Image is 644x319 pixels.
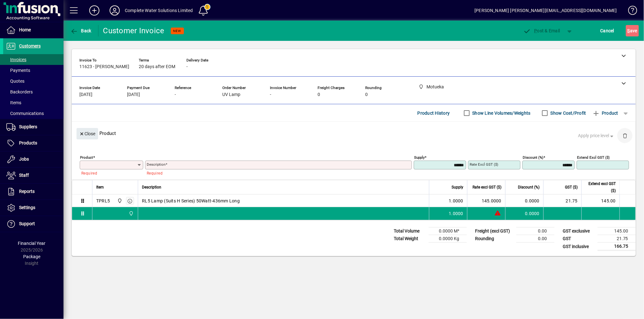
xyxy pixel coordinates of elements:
span: Reports [19,189,35,194]
td: 0.0000 Kg [429,235,467,243]
span: 0 [318,92,320,97]
div: Customer Invoice [103,26,164,36]
button: Cancel [599,25,616,36]
span: Close [79,129,96,139]
td: Total Weight [391,235,429,243]
mat-label: Discount (%) [523,155,543,160]
td: GST [560,235,598,243]
a: Staff [3,168,64,183]
button: Save [626,25,639,36]
a: Quotes [3,76,64,86]
button: Back [69,25,93,36]
span: Products [19,140,37,145]
span: Backorders [6,89,33,94]
a: Payments [3,65,64,76]
span: Payments [6,68,30,73]
mat-error: Required [147,169,407,176]
td: GST inclusive [560,243,598,251]
label: Show Line Volumes/Weights [471,110,531,116]
span: ost & Email [523,28,560,33]
td: 21.75 [598,235,636,243]
span: Home [19,27,31,32]
span: Item [96,184,104,191]
span: - [186,64,188,69]
mat-label: Description [147,162,165,167]
span: RL5 Lamp (Suits H Series) 50Watt-436mm Long [142,198,240,204]
span: 1.0000 [449,198,464,204]
div: [PERSON_NAME] [PERSON_NAME][EMAIL_ADDRESS][DOMAIN_NAME] [474,5,617,16]
span: Customers [19,43,41,48]
a: Settings [3,200,64,216]
button: Apply price level [576,130,618,142]
td: Freight (excl GST) [472,227,516,235]
button: Profile [104,5,125,16]
a: Backorders [3,86,64,97]
a: Jobs [3,151,64,167]
app-page-header-button: Back [64,25,98,36]
span: Description [142,184,161,191]
span: Jobs [19,156,29,162]
td: 0.0000 [505,195,543,207]
a: Products [3,135,64,151]
span: Motueka [127,210,134,217]
span: Apply price level [578,132,615,139]
span: NEW [173,29,181,33]
mat-label: Supply [414,155,425,160]
a: Support [3,216,64,232]
span: Communications [6,111,44,116]
span: [DATE] [79,92,92,97]
a: Communications [3,108,64,119]
a: Knowledge Base [623,1,636,22]
button: Post & Email [520,25,563,36]
a: Suppliers [3,119,64,135]
span: Motueka [116,197,123,204]
span: - [270,92,271,97]
span: Items [6,100,21,105]
mat-label: Rate excl GST ($) [470,162,498,167]
a: Invoices [3,54,64,65]
span: 1.0000 [449,210,464,217]
span: Back [70,28,91,33]
a: Home [3,22,64,38]
a: Reports [3,184,64,200]
span: Suppliers [19,124,37,129]
div: Complete Water Solutions Limited [125,5,193,16]
button: Delete [617,128,633,143]
div: TPRL5 [96,198,110,204]
td: 145.00 [598,227,636,235]
td: Total Volume [391,227,429,235]
span: Cancel [600,26,614,36]
span: UV Lamp [222,92,240,97]
span: Extend excl GST ($) [586,180,616,194]
td: 145.00 [581,195,620,207]
td: 0.00 [516,227,554,235]
span: ave [627,26,637,36]
td: 0.00 [516,235,554,243]
span: Quotes [6,79,24,84]
span: Rate excl GST ($) [473,184,501,191]
span: 11623 - [PERSON_NAME] [79,64,129,69]
span: P [534,28,537,33]
button: Close [77,128,98,139]
td: 0.0000 M³ [429,227,467,235]
mat-label: Extend excl GST ($) [577,155,610,160]
span: Product History [418,108,450,118]
app-page-header-button: Delete [617,133,633,138]
div: Product [72,122,636,145]
td: Rounding [472,235,516,243]
div: 145.0000 [471,198,501,204]
span: Staff [19,173,29,178]
td: 21.75 [543,195,581,207]
mat-label: Product [80,155,93,160]
span: S [627,28,630,33]
span: Financial Year [18,241,46,246]
span: Discount (%) [518,184,540,191]
td: 0.0000 [505,207,543,220]
span: Invoices [6,57,26,62]
span: [DATE] [127,92,140,97]
span: Support [19,221,35,226]
a: Items [3,97,64,108]
label: Show Cost/Profit [549,110,586,116]
span: Package [23,254,40,259]
button: Product History [415,107,453,119]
